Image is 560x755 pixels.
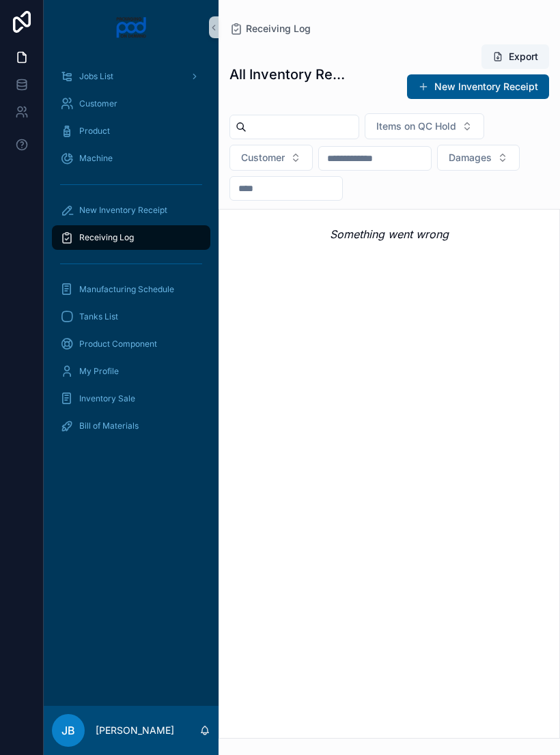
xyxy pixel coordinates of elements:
span: Customer [79,98,117,109]
div: scrollable content [44,55,219,456]
button: Select Button [437,145,520,171]
a: My Profile [52,359,210,384]
span: Bill of Materials [79,421,139,431]
a: Receiving Log [229,22,311,35]
a: Manufacturing Schedule [52,277,210,302]
button: New Inventory Receipt [407,74,549,99]
span: Damages [449,151,492,165]
span: Customer [241,151,285,165]
a: Bill of Materials [52,414,210,438]
span: New Inventory Receipt [79,205,167,216]
a: Product [52,119,210,143]
span: My Profile [79,366,119,377]
a: New Inventory Receipt [52,198,210,223]
em: Something went wrong [330,226,449,242]
span: Jobs List [79,71,113,82]
p: [PERSON_NAME] [96,724,174,737]
h1: All Inventory Receipts [229,65,353,84]
a: Tanks List [52,304,210,329]
span: Receiving Log [79,232,134,243]
a: Inventory Sale [52,386,210,411]
span: Product Component [79,339,157,350]
span: Machine [79,153,113,164]
a: Customer [52,91,210,116]
button: Select Button [229,145,313,171]
a: Receiving Log [52,225,210,250]
button: Export [481,44,549,69]
span: Receiving Log [246,22,311,35]
button: Select Button [365,113,484,139]
span: Manufacturing Schedule [79,284,174,295]
span: Product [79,126,110,137]
a: Product Component [52,332,210,356]
a: Machine [52,146,210,171]
a: Jobs List [52,64,210,89]
span: Tanks List [79,311,118,322]
img: App logo [115,16,148,38]
span: JB [61,722,75,739]
span: Inventory Sale [79,393,135,404]
span: Items on QC Hold [376,119,456,133]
